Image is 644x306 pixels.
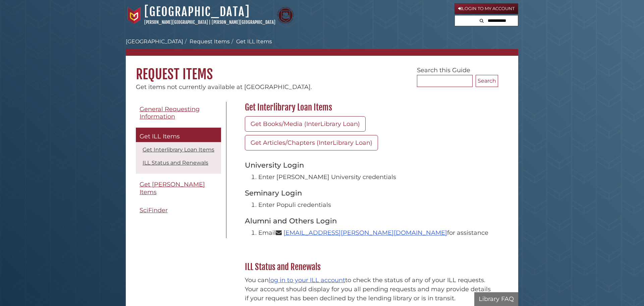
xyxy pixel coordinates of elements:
[136,102,221,221] div: Guide Pages
[245,135,378,150] a: Get Articles/Chapters (InterLibrary Loan)
[454,3,518,14] a: Login to My Account
[143,160,208,166] a: ILL Status and Renewals
[277,7,294,24] img: Calvin Theological Seminary
[241,102,498,113] h2: Get Interlibrary Loan Items
[245,188,495,197] h3: Seminary Login
[143,146,214,153] a: Get Interlibrary Loan Items
[241,262,498,272] h2: ILL Status and Renewals
[245,276,495,303] p: You can to check the status of any of your ILL requests. Your account should display for you all ...
[140,133,180,140] span: Get ILL Items
[126,38,183,45] a: [GEOGRAPHIC_DATA]
[136,102,221,124] a: General Requesting Information
[126,38,518,56] nav: breadcrumb
[258,201,495,210] li: Enter Populi credentials
[258,228,495,237] li: Email for assistance
[126,56,518,83] h1: Request Items
[283,229,447,236] a: [EMAIL_ADDRESS][PERSON_NAME][DOMAIN_NAME]
[126,7,143,24] img: Calvin University
[190,38,230,45] a: Request Items
[136,177,221,200] a: Get [PERSON_NAME] Items
[474,292,518,306] button: Library FAQ
[144,19,208,25] a: [PERSON_NAME][GEOGRAPHIC_DATA]
[245,216,495,225] h3: Alumni and Others Login
[269,276,345,284] a: log in to your ILL account
[140,207,168,214] span: SciFinder
[258,173,495,182] li: Enter [PERSON_NAME] University credentials
[476,75,498,87] button: Search
[140,181,205,196] span: Get [PERSON_NAME] Items
[136,128,221,142] a: Get ILL Items
[209,19,211,25] span: |
[245,116,366,132] a: Get Books/Media (InterLibrary Loan)
[140,105,200,121] span: General Requesting Information
[212,19,275,25] a: [PERSON_NAME][GEOGRAPHIC_DATA]
[230,38,272,46] li: Get ILL Items
[245,161,495,169] h3: University Login
[136,83,312,91] span: Get items not currently available at [GEOGRAPHIC_DATA].
[144,4,250,19] a: [GEOGRAPHIC_DATA]
[478,15,486,25] button: Search
[480,18,484,23] i: Search
[136,203,221,218] a: SciFinder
